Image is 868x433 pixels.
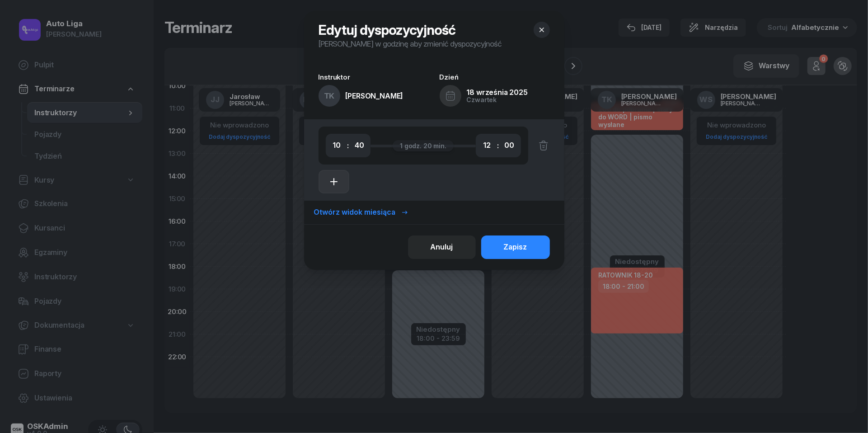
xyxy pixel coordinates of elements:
h1: Edytuj dyspozycyjność [319,22,502,38]
div: [PERSON_NAME] [346,92,404,99]
button: Anuluj [408,235,476,259]
div: Anuluj [431,241,453,253]
span: TK [324,92,335,100]
div: : [347,140,349,151]
div: : [497,140,499,151]
div: Otwórz widok miesiąca [314,207,408,218]
button: Zapisz [481,235,550,259]
div: Zapisz [504,241,527,253]
span: czwartek [467,96,497,104]
span: 18 września 2025 [467,88,528,97]
p: [PERSON_NAME] w godzinę aby zmienić dyspozycyjność [319,38,502,50]
div: 1 godz. 20 min. [393,140,454,151]
button: Otwórz widok miesiąca [304,201,418,224]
